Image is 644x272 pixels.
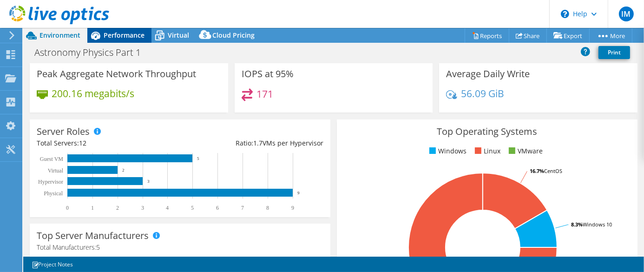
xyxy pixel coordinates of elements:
h3: Average Daily Write [446,69,530,79]
div: Ratio: VMs per Hypervisor [180,138,323,148]
span: IM [619,7,634,21]
text: 0 [66,205,69,211]
li: Windows [427,146,467,156]
text: 2 [122,168,125,172]
div: Total Servers: [37,138,180,148]
text: 8 [266,205,269,211]
h4: Total Manufacturers: [37,242,323,252]
a: Print [598,46,630,59]
text: Virtual [48,167,64,174]
text: Guest VM [40,156,63,162]
a: Project Notes [25,259,79,270]
text: 3 [147,179,150,184]
h3: Peak Aggregate Network Throughput [37,69,196,79]
text: 2 [116,205,119,211]
text: 1 [91,205,94,211]
span: Performance [104,31,145,40]
svg: \n [561,10,569,18]
h3: IOPS at 95% [242,69,294,79]
text: 3 [141,205,144,211]
h4: 56.09 GiB [461,88,504,99]
span: 5 [96,243,100,252]
text: 7 [241,205,244,211]
a: More [589,28,632,43]
a: Export [546,28,590,43]
text: Physical [44,190,63,197]
tspan: CentOS [544,167,562,174]
li: Linux [473,146,500,156]
li: VMware [506,146,543,156]
text: 5 [191,205,194,211]
span: Cloud Pricing [212,31,255,40]
h4: 200.16 megabits/s [52,88,134,99]
text: 9 [297,191,300,195]
text: Hypervisor [38,179,63,185]
text: 6 [216,205,219,211]
span: 1.7 [253,139,263,147]
span: Virtual [168,31,189,40]
tspan: Windows 10 [583,221,612,228]
h4: 171 [256,89,273,99]
span: Environment [39,31,80,40]
tspan: 16.7% [530,167,544,174]
a: Reports [465,28,509,43]
a: Share [509,28,547,43]
h3: Top Server Manufacturers [37,231,149,241]
h3: Server Roles [37,126,90,137]
text: 9 [291,205,294,211]
text: 4 [166,205,169,211]
tspan: 8.3% [571,221,583,228]
h1: Astronomy Physics Part 1 [30,47,155,58]
span: 12 [79,139,86,147]
text: 5 [197,156,199,161]
h3: Top Operating Systems [344,126,631,137]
